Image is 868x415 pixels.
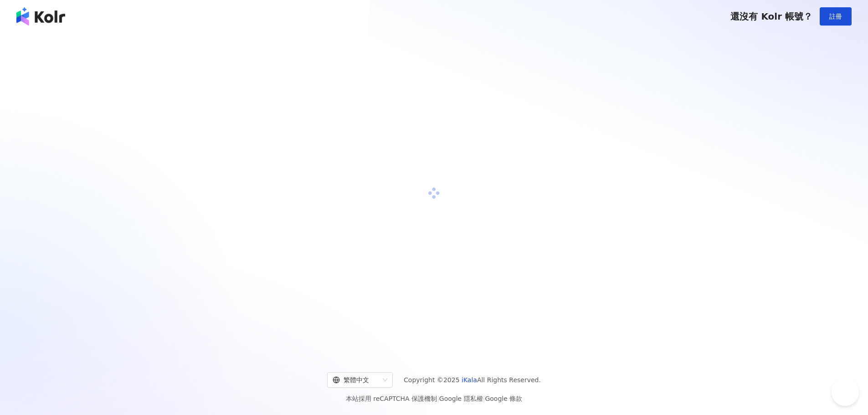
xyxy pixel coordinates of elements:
[404,374,541,385] span: Copyright © 2025 All Rights Reserved.
[346,393,522,404] span: 本站採用 reCAPTCHA 保護機制
[462,376,477,384] a: iKala
[16,7,65,26] img: logo
[333,373,379,387] div: 繁體中文
[439,395,483,402] a: Google 隱私權
[730,11,812,22] span: 還沒有 Kolr 帳號？
[832,379,859,406] iframe: Help Scout Beacon - Open
[437,395,439,402] span: |
[829,13,842,20] span: 註冊
[820,7,852,26] button: 註冊
[483,395,485,402] span: |
[485,395,522,402] a: Google 條款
